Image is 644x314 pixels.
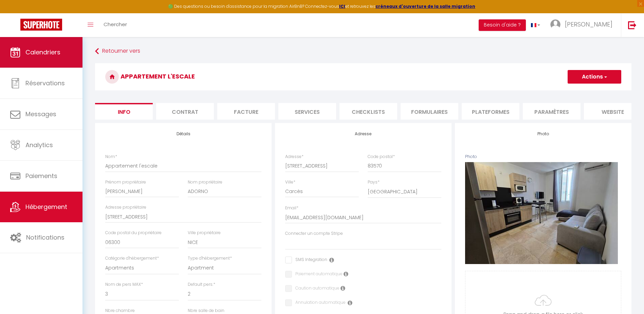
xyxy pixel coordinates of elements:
[545,13,621,37] a: ... [PERSON_NAME]
[95,63,631,90] h3: Appartement l'escale
[292,285,339,293] label: Caution automatique
[25,172,57,180] span: Paiements
[285,154,303,160] label: Adresse
[188,281,215,288] label: Default pers.
[104,21,127,28] span: Chercher
[105,281,143,288] label: Nom de pers MAX
[25,79,65,87] span: Réservations
[217,103,275,120] li: Facture
[550,19,560,30] img: ...
[98,13,132,37] a: Chercher
[285,230,343,237] label: Connecter un compte Stripe
[465,154,477,160] label: Photo
[584,103,642,120] li: website
[188,179,222,186] label: Nom propriétaire
[278,103,336,120] li: Services
[20,19,62,31] img: Super Booking
[568,70,621,84] button: Actions
[368,179,380,186] label: Pays
[339,3,345,9] a: ICI
[565,20,612,29] span: [PERSON_NAME]
[188,308,224,314] label: Nbre salle de bain
[375,3,475,9] a: créneaux d'ouverture de la salle migration
[292,271,343,278] label: Paiement automatique
[401,103,458,120] li: Formulaires
[285,179,295,186] label: Ville
[628,21,637,29] img: logout
[26,233,65,242] span: Notifications
[156,103,214,120] li: Contrat
[339,103,397,120] li: Checklists
[5,3,26,23] button: Ouvrir le widget de chat LiveChat
[479,19,526,31] button: Besoin d'aide ?
[105,255,159,262] label: Catégorie d'hébergement
[465,132,621,136] h4: Photo
[188,230,221,236] label: Ville propriétaire
[25,141,53,149] span: Analytics
[25,203,67,211] span: Hébergement
[95,45,631,57] a: Retourner vers
[188,255,232,262] label: Type d'hébergement
[285,132,441,136] h4: Adresse
[95,103,153,120] li: Info
[105,179,146,186] label: Prénom propriétaire
[105,154,117,160] label: Nom
[105,204,146,211] label: Adresse propriétaire
[105,132,261,136] h4: Détails
[105,308,135,314] label: Nbre chambre
[105,230,162,236] label: Code postal du propriétaire
[462,103,519,120] li: Plateformes
[25,48,60,56] span: Calendriers
[523,103,581,120] li: Paramètres
[285,205,298,211] label: Email
[368,154,395,160] label: Code postal
[25,110,56,118] span: Messages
